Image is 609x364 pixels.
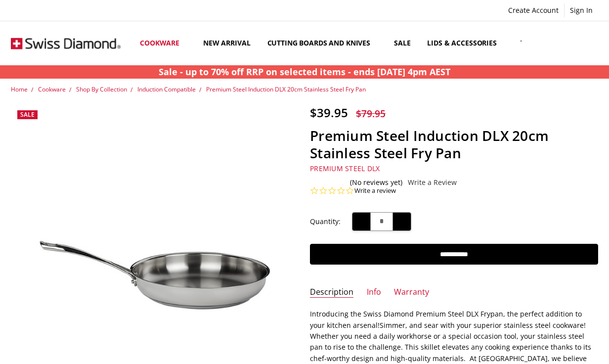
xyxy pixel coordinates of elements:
a: Cookware [131,21,195,65]
a: Write a review [354,186,396,195]
a: Lids & Accessories [419,21,512,65]
label: Quantity: [310,216,341,227]
span: (No reviews yet) [350,179,402,186]
a: Top Sellers [512,21,572,65]
a: Info [367,287,381,298]
a: Cutting boards and knives [259,21,386,65]
a: Cookware [38,85,66,93]
h1: Premium Steel Induction DLX 20cm Stainless Steel Fry Pan [310,127,598,162]
a: Premium Steel DLX [310,164,380,173]
a: Home [11,85,28,93]
img: Free Shipping On Every Order [11,21,120,65]
a: Write a Review [408,179,457,186]
a: New arrival [195,21,259,65]
a: Create Account [503,3,564,17]
a: Induction Compatible [137,85,196,93]
a: Shop By Collection [76,85,127,93]
a: Description [310,287,353,298]
span: $79.95 [356,107,386,120]
a: Premium Steel Induction DLX 20cm Stainless Steel Fry Pan [206,85,366,93]
a: Sale [386,21,419,65]
strong: Sale - up to 70% off RRP on selected items - ends [DATE] 4pm AEST [159,66,450,78]
span: Sale [20,110,35,119]
a: Warranty [394,287,429,298]
a: Sign In [565,3,598,17]
span: Introducing the Swiss Diamond Premium Steel DLX Frypan, the perfect addition to your kitchen arse... [310,309,582,329]
span: $39.95 [310,104,348,121]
